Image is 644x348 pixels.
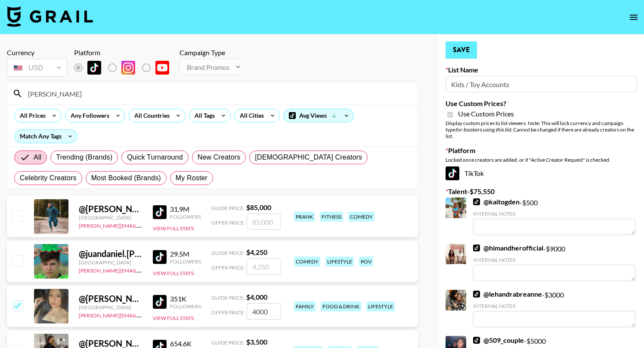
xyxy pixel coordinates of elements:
[320,212,343,222] div: fitness
[7,57,67,78] div: Currency is locked to USD
[74,59,176,77] div: List locked to TikTok.
[446,120,637,139] div: Display custom prices to list viewers. Note: This will lock currency and campaign type . Cannot b...
[153,295,167,309] img: TikTok
[473,244,635,281] div: - $ 9000
[79,266,206,274] a: [PERSON_NAME][EMAIL_ADDRESS][DOMAIN_NAME]
[170,339,201,348] div: 654.6K
[170,213,201,220] div: Followers
[446,66,637,74] label: List Name
[153,205,167,219] img: TikTok
[458,110,514,118] span: Use Custom Prices
[129,109,171,122] div: All Countries
[153,250,167,264] img: TikTok
[473,336,524,345] a: @509_couple
[473,198,635,235] div: - $ 500
[446,146,637,155] label: Platform
[170,205,201,213] div: 31.9M
[446,41,477,59] button: Save
[87,61,101,75] img: TikTok
[189,109,217,122] div: All Tags
[56,152,112,163] span: Trending (Brands)
[348,212,375,222] div: comedy
[235,109,266,122] div: All Cities
[170,258,201,265] div: Followers
[176,173,207,183] span: My Roster
[325,257,354,266] div: lifestyle
[211,219,245,226] span: Offer Price:
[211,309,245,316] span: Offer Price:
[211,205,245,211] span: Guide Price:
[180,48,242,57] div: Campaign Type
[211,295,245,301] span: Guide Price:
[473,291,480,298] img: TikTok
[7,6,93,27] img: Grail Talent
[211,250,245,256] span: Guide Price:
[455,126,511,133] em: for bookers using this list
[79,259,142,266] div: [GEOGRAPHIC_DATA]
[121,61,135,75] img: Instagram
[211,264,245,271] span: Offer Price:
[170,250,201,258] div: 29.5M
[446,157,637,163] div: Locked once creators are added, or if "Active Creator Request" is checked.
[79,214,142,221] div: [GEOGRAPHIC_DATA]
[153,315,194,321] button: View Full Stats
[294,301,316,311] div: family
[473,210,635,217] div: Internal Notes:
[246,203,271,211] strong: $ 85,000
[127,152,183,163] span: Quick Turnaround
[473,244,543,252] a: @himandherofficial
[65,109,111,122] div: Any Followers
[7,48,67,57] div: Currency
[211,339,245,346] span: Guide Price:
[446,99,637,108] label: Use Custom Prices?
[473,290,635,327] div: - $ 3000
[625,9,642,26] button: open drawer
[15,130,77,143] div: Match Any Tags
[247,303,281,320] input: 4,000
[155,61,169,75] img: YouTube
[321,301,361,311] div: food & drink
[284,109,353,122] div: Avg Views
[74,48,176,57] div: Platform
[246,293,267,301] strong: $ 4,000
[79,248,142,259] div: @ juandaniel.[PERSON_NAME]
[473,303,635,309] div: Internal Notes:
[294,212,315,222] div: prank
[79,221,206,229] a: [PERSON_NAME][EMAIL_ADDRESS][DOMAIN_NAME]
[9,60,65,75] div: USD
[153,225,194,232] button: View Full Stats
[247,213,281,230] input: 85,000
[15,109,47,122] div: All Prices
[79,310,247,319] a: [PERSON_NAME][EMAIL_ADDRESS][PERSON_NAME][DOMAIN_NAME]
[79,293,142,304] div: @ [PERSON_NAME].reynaaa
[255,152,362,163] span: [DEMOGRAPHIC_DATA] Creators
[446,166,459,180] img: TikTok
[91,173,161,183] span: Most Booked (Brands)
[473,290,542,298] a: @lehandrabreanne
[170,303,201,310] div: Followers
[359,257,373,266] div: pov
[79,204,142,214] div: @ [PERSON_NAME].[PERSON_NAME]
[446,187,637,196] label: Talent - $ 75,550
[247,258,281,275] input: 4,250
[20,173,77,183] span: Celebrity Creators
[198,152,241,163] span: New Creators
[34,152,41,163] span: All
[446,166,637,180] div: TikTok
[23,87,412,100] input: Search by User Name
[473,245,480,251] img: TikTok
[473,198,520,206] a: @kaitogden
[366,301,395,311] div: lifestyle
[246,248,267,256] strong: $ 4,250
[79,304,142,310] div: [GEOGRAPHIC_DATA]
[473,198,480,205] img: TikTok
[153,270,194,276] button: View Full Stats
[294,257,320,266] div: comedy
[473,337,480,344] img: TikTok
[246,338,267,346] strong: $ 3,500
[170,295,201,303] div: 351K
[473,257,635,263] div: Internal Notes:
